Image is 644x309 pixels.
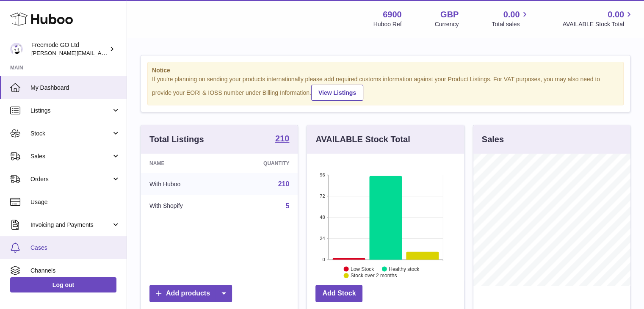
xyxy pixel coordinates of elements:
[351,273,397,279] text: Stock over 2 months
[275,134,289,144] a: 210
[30,267,120,275] span: Channels
[278,180,290,188] a: 210
[141,173,226,195] td: With Huboo
[315,285,362,302] a: Add Stock
[30,244,120,252] span: Cases
[149,285,232,302] a: Add products
[373,20,402,28] div: Huboo Ref
[562,20,634,28] span: AVAILABLE Stock Total
[30,84,120,92] span: My Dashboard
[492,20,529,28] span: Total sales
[320,215,325,220] text: 48
[320,172,325,177] text: 96
[503,9,520,20] span: 0.00
[285,202,289,210] a: 5
[311,85,363,101] a: View Listings
[152,66,619,74] strong: Notice
[492,9,529,28] a: 0.00 Total sales
[149,134,204,145] h3: Total Listings
[226,154,298,173] th: Quantity
[30,175,111,183] span: Orders
[323,257,325,262] text: 0
[30,152,111,160] span: Sales
[31,41,108,57] div: Freemode GO Ltd
[30,221,111,229] span: Invoicing and Payments
[482,134,504,145] h3: Sales
[389,266,420,272] text: Healthy stock
[30,107,111,115] span: Listings
[315,134,410,145] h3: AVAILABLE Stock Total
[141,154,226,173] th: Name
[320,236,325,241] text: 24
[30,198,120,206] span: Usage
[383,9,402,20] strong: 6900
[440,9,459,20] strong: GBP
[10,43,23,55] img: lenka.smikniarova@gioteck.com
[275,134,289,143] strong: 210
[152,75,619,101] div: If you're planning on sending your products internationally please add required customs informati...
[141,195,226,217] td: With Shopify
[10,277,116,292] a: Log out
[320,193,325,199] text: 72
[608,9,624,20] span: 0.00
[562,9,634,28] a: 0.00 AVAILABLE Stock Total
[435,20,459,28] div: Currency
[351,266,374,272] text: Low Stock
[30,130,111,138] span: Stock
[31,50,170,56] span: [PERSON_NAME][EMAIL_ADDRESS][DOMAIN_NAME]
